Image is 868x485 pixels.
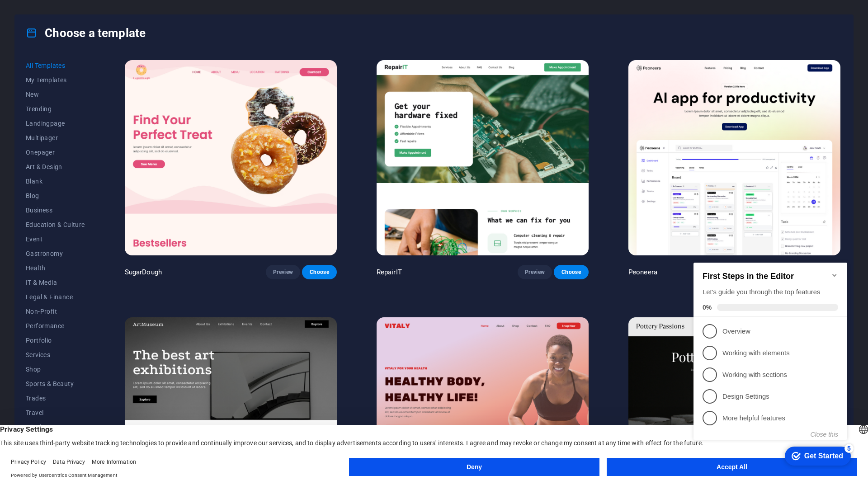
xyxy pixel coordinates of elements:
[4,157,157,179] li: More helpful features
[26,76,85,84] span: My Templates
[26,293,85,301] span: Legal & Finance
[26,319,85,333] button: Performance
[26,235,85,243] span: Event
[125,268,162,277] p: SugarDough
[525,268,545,276] span: Preview
[33,77,141,86] p: Overview
[309,268,329,276] span: Choose
[26,308,85,315] span: Non-Profit
[4,71,157,92] li: Overview
[266,265,300,279] button: Preview
[26,377,85,391] button: Sports & Beauty
[26,105,85,113] span: Trending
[26,91,85,98] span: New
[26,290,85,304] button: Legal & Finance
[26,279,85,286] span: IT & Media
[26,174,85,188] button: Blank
[26,26,146,40] h4: Choose a template
[628,268,657,277] p: Peoneera
[26,395,85,402] span: Trades
[26,131,85,145] button: Multipager
[26,62,85,69] span: All Templates
[26,362,85,377] button: Shop
[26,217,85,232] button: Education & Culture
[26,366,85,373] span: Shop
[26,87,85,102] button: New
[26,178,85,185] span: Blank
[26,145,85,160] button: Onepager
[628,60,840,255] img: Peoneera
[33,120,141,130] p: Working with sections
[121,181,148,188] button: Close this
[377,268,402,277] p: RepairIT
[141,22,148,29] div: Minimize checklist
[26,348,85,362] button: Services
[155,194,164,203] div: 5
[302,265,336,279] button: Choose
[273,268,293,276] span: Preview
[125,60,337,255] img: SugarDough
[26,351,85,358] span: Services
[377,60,589,255] img: RepairIT
[13,22,148,31] h2: First Steps in the Editor
[26,322,85,330] span: Performance
[554,265,588,279] button: Choose
[114,202,153,210] div: Get Started
[26,232,85,246] button: Event
[13,38,148,47] div: Let's guide you through the top features
[4,114,157,136] li: Working with sections
[4,92,157,114] li: Working with elements
[518,265,552,279] button: Preview
[26,333,85,348] button: Portfolio
[26,275,85,290] button: IT & Media
[26,188,85,203] button: Blog
[26,58,85,73] button: All Templates
[33,99,141,108] p: Working with elements
[26,116,85,131] button: Landingpage
[26,250,85,257] span: Gastronomy
[4,136,157,157] li: Design Settings
[26,163,85,170] span: Art & Design
[561,268,581,276] span: Choose
[26,380,85,387] span: Sports & Beauty
[26,409,85,416] span: Travel
[26,261,85,275] button: Health
[33,164,141,173] p: More helpful features
[26,337,85,344] span: Portfolio
[26,221,85,228] span: Education & Culture
[26,246,85,261] button: Gastronomy
[26,424,85,431] span: Wireframe
[26,264,85,272] span: Health
[33,142,141,151] p: Design Settings
[26,120,85,127] span: Landingpage
[26,391,85,405] button: Trades
[26,192,85,199] span: Blog
[13,54,27,61] span: 0%
[26,160,85,174] button: Art & Design
[26,203,85,217] button: Business
[26,102,85,116] button: Trending
[26,73,85,87] button: My Templates
[26,420,85,434] button: Wireframe
[26,134,85,141] span: Multipager
[26,405,85,420] button: Travel
[26,149,85,156] span: Onepager
[26,304,85,319] button: Non-Profit
[95,197,161,216] div: Get Started 5 items remaining, 0% complete
[26,207,85,214] span: Business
